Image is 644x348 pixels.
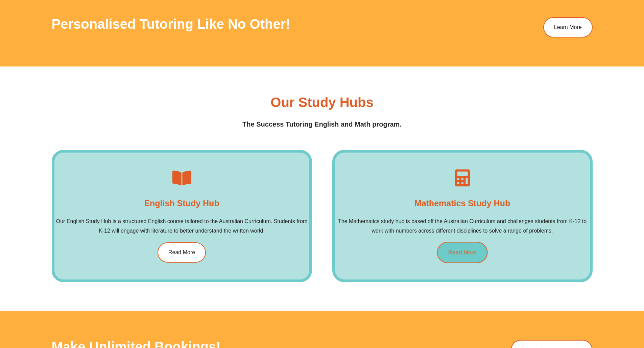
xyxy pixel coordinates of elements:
a: Read More [437,242,487,263]
a: Learn More [543,17,593,37]
span: Read More [168,250,195,255]
h4: Mathematics Study Hub [414,196,510,210]
span: Read More [448,249,476,255]
h3: Our Study Hubs [270,96,373,109]
h3: Personalised tutoring like no other! [52,17,417,31]
h4: English Study Hub​ [144,196,219,210]
p: Our English Study Hub is a structured English course tailored to the Australian Curriculum. Stude... [54,217,309,236]
h4: The Success Tutoring English and Math program. [52,119,593,130]
span: Learn More [554,25,582,30]
p: The Mathematics study hub is based off the Australian Curriculum and challenges students from K-1... [335,217,590,236]
iframe: Chat Widget [531,272,644,348]
a: Read More [158,242,206,263]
